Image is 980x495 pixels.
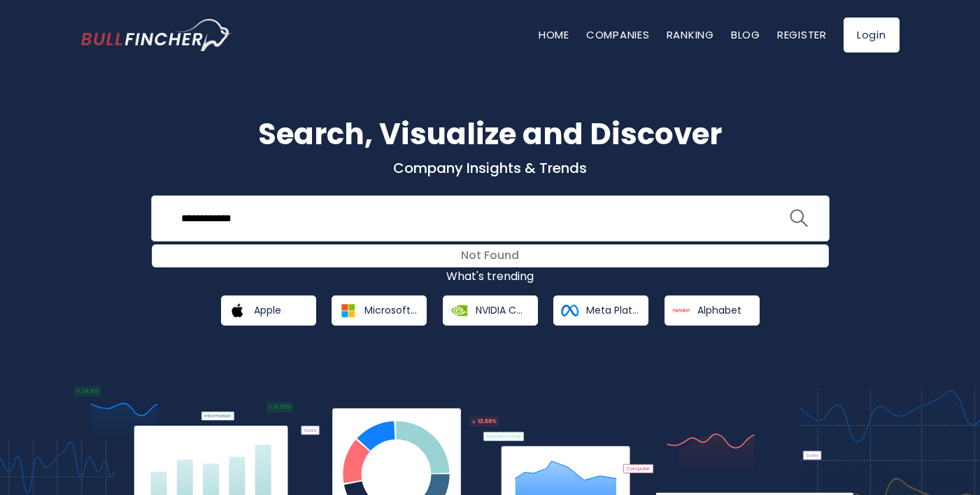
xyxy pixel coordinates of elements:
[81,159,900,177] p: Company Insights & Trends
[586,27,650,42] a: Companies
[790,209,808,228] img: search icon
[586,304,639,316] span: Meta Platforms
[364,304,417,316] span: Microsoft Corporation
[81,19,232,51] img: bullfincher logo
[221,295,316,326] a: Apple
[81,112,900,156] h1: Search, Visualize and Discover
[539,27,569,42] a: Home
[844,18,900,53] a: Login
[731,27,760,42] a: Blog
[152,245,828,267] div: Not Found
[332,295,427,326] a: Microsoft Corporation
[443,295,538,326] a: NVIDIA Corporation
[777,27,827,42] a: Register
[667,27,714,42] a: Ranking
[553,295,648,326] a: Meta Platforms
[254,304,281,316] span: Apple
[81,270,900,284] p: What's trending
[665,295,760,326] a: Alphabet
[81,19,232,51] a: Go to homepage
[697,304,741,316] span: Alphabet
[476,304,528,316] span: NVIDIA Corporation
